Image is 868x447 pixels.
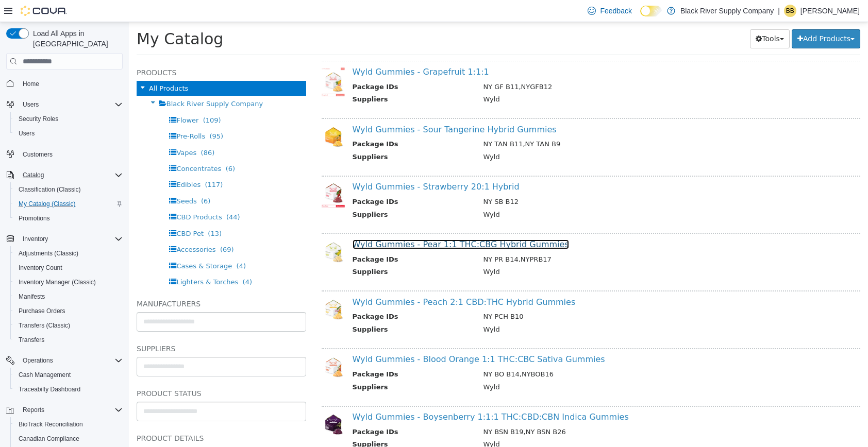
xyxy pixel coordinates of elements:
[10,261,127,275] button: Inventory Count
[23,406,44,414] span: Reports
[14,262,123,274] span: Inventory Count
[14,183,85,196] a: Classification (Classic)
[19,98,123,111] span: Users
[47,240,103,248] span: Cases & Storage
[91,223,105,231] span: (69)
[19,354,123,367] span: Operations
[14,369,75,381] a: Cash Management
[23,171,44,179] span: Catalog
[193,333,216,357] img: 150
[346,417,716,430] td: Wyld
[10,382,127,397] button: Traceabilty Dashboard
[14,433,84,445] a: Canadian Compliance
[97,191,111,199] span: (44)
[224,102,428,112] a: Wyld Gummies - Sour Tangerine Hybrid Gummies
[14,212,54,225] a: Promotions
[97,143,106,150] span: (6)
[14,198,80,210] a: My Catalog (Classic)
[14,305,123,317] span: Purchase Orders
[14,127,123,140] span: Users
[224,275,447,285] a: Wyld Gummies - Peach 2:1 CBD:THC Hybrid Gummies
[224,175,347,187] th: Package IDs
[784,5,796,17] div: Brandon Blount
[8,8,94,26] span: My Catalog
[14,198,123,210] span: My Catalog (Classic)
[2,97,127,112] button: Users
[19,200,76,208] span: My Catalog (Classic)
[14,212,123,225] span: Promotions
[346,117,716,130] td: NY TAN B11,NY TAN B9
[224,187,347,200] th: Suppliers
[14,183,123,196] span: Classification (Classic)
[14,319,74,332] a: Transfers (Classic)
[680,5,774,17] p: Black River Supply Company
[80,110,94,118] span: (95)
[14,127,39,140] a: Users
[2,353,127,368] button: Operations
[8,365,177,377] h5: Product Status
[10,304,127,318] button: Purchase Orders
[8,44,177,57] h5: Products
[29,28,123,49] span: Load All Apps in [GEOGRAPHIC_DATA]
[14,247,82,260] a: Adjustments (Classic)
[640,16,641,17] span: Dark Mode
[47,127,68,134] span: Vapes
[224,117,347,130] th: Package IDs
[224,332,476,342] a: Wyld Gummies - Blood Orange 1:1 THC:CBC Sativa Gummies
[14,290,49,303] a: Manifests
[640,6,662,16] input: Dark Mode
[621,7,661,26] button: Tools
[19,435,79,443] span: Canadian Compliance
[2,168,127,182] button: Catalog
[14,113,62,125] a: Security Roles
[14,247,123,260] span: Adjustments (Classic)
[193,276,216,299] img: 150
[14,305,70,317] a: Purchase Orders
[19,278,96,286] span: Inventory Manager (Classic)
[224,72,347,85] th: Suppliers
[346,72,716,85] td: Wyld
[346,302,716,315] td: Wyld
[663,7,731,26] button: Add Products
[346,360,716,373] td: Wyld
[19,321,70,330] span: Transfers (Classic)
[47,223,87,231] span: Accessories
[346,289,716,302] td: NY PCH B10
[778,5,780,17] p: |
[224,160,391,169] a: Wyld Gummies - Strawberry 20:1 Hybrid
[19,293,45,301] span: Manifests
[19,404,123,416] span: Reports
[8,410,177,422] h5: Product Details
[19,336,44,344] span: Transfers
[14,418,123,431] span: BioTrack Reconciliation
[193,390,216,414] img: 150
[19,371,71,379] span: Cash Management
[21,6,67,16] img: Cova
[346,130,716,143] td: Wyld
[79,208,93,215] span: (13)
[19,129,35,137] span: Users
[14,334,48,346] a: Transfers
[2,147,127,162] button: Customers
[47,191,93,199] span: CBD Products
[14,433,123,445] span: Canadian Compliance
[19,420,83,428] span: BioTrack Reconciliation
[224,245,347,257] th: Suppliers
[19,78,43,90] a: Home
[14,113,123,125] span: Security Roles
[19,185,81,194] span: Classification (Classic)
[19,385,80,393] span: Traceabilty Dashboard
[2,403,127,417] button: Reports
[19,98,43,111] button: Users
[224,232,347,245] th: Package IDs
[23,100,39,109] span: Users
[10,126,127,141] button: Users
[47,159,72,166] span: Edibles
[14,369,123,381] span: Cash Management
[224,405,347,418] th: Package IDs
[19,354,57,367] button: Operations
[19,169,48,181] button: Catalog
[72,175,81,183] span: (6)
[76,159,94,166] span: (117)
[47,256,109,264] span: Lighters & Torches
